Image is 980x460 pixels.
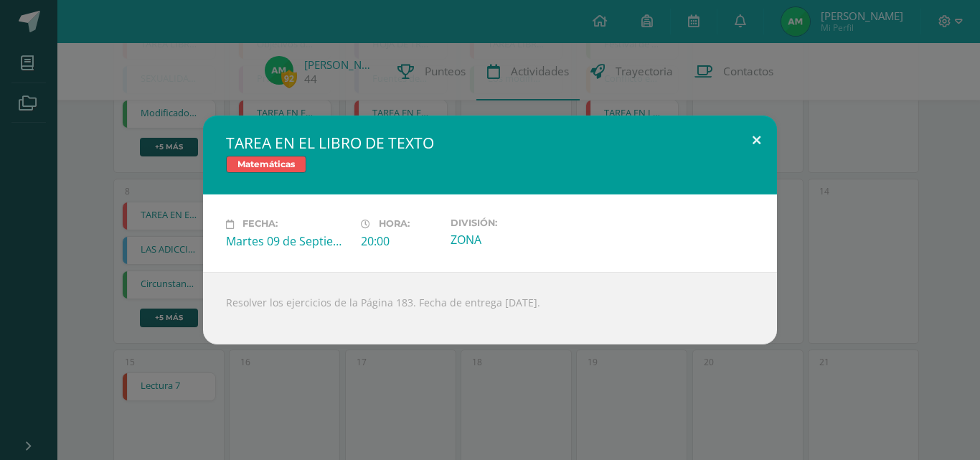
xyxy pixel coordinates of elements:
[203,272,777,344] div: Resolver los ejercicios de la Página 183. Fecha de entrega [DATE].
[736,116,777,164] button: Close (Esc)
[226,156,306,173] span: Matemáticas
[226,233,349,249] div: Martes 09 de Septiembre
[451,232,574,248] div: ZONA
[242,219,278,230] span: Fecha:
[379,219,410,230] span: Hora:
[451,217,574,228] label: División:
[226,133,754,153] h2: TAREA EN EL LIBRO DE TEXTO
[361,233,439,249] div: 20:00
